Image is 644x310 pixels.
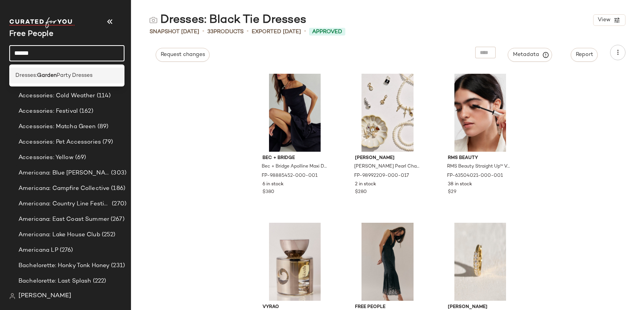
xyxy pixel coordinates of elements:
span: $280 [355,189,367,196]
div: Dresses: Black Tie Dresses [150,12,306,28]
img: 98249055_001_d [349,223,426,301]
span: $380 [262,189,274,196]
span: Accessories: Matcha Green [18,122,96,131]
span: FP-98885452-000-001 [262,173,318,180]
span: [PERSON_NAME] [18,291,71,301]
span: $29 [448,189,456,196]
span: (162) [78,107,93,116]
span: Dresses: [15,71,37,80]
span: • [202,27,204,36]
button: View [593,14,626,26]
span: 38 in stock [448,181,472,188]
button: Request changes [156,48,210,62]
span: (222) [91,277,106,286]
span: Americana: East Coast Summer [18,215,109,224]
img: 98885452_001_a [256,74,334,152]
span: (270) [110,200,126,208]
b: Garden [37,71,57,80]
span: (252) [100,230,116,239]
span: Accessories: Yellow [18,153,74,162]
span: (231) [109,261,125,270]
button: Report [571,48,598,62]
span: Metadata [513,51,548,58]
span: Request changes [160,52,205,58]
img: cfy_white_logo.C9jOOHJF.svg [9,17,75,28]
img: svg%3e [9,293,15,299]
span: (276) [58,246,73,255]
span: Report [575,52,593,58]
span: Party Dresses [57,71,92,80]
span: Americana: Lake House Club [18,230,100,239]
span: Bec + Bridge [262,155,328,162]
span: • [304,27,306,36]
span: Americana LP [18,246,58,255]
span: (114) [95,91,111,100]
span: Bec + Bridge Apolline Maxi Dress at Free People in Black, Size: US 2 [262,163,327,170]
span: (89) [96,122,109,131]
img: 90296161_007_b [256,223,334,301]
span: View [597,17,610,23]
span: Americana: Blue [PERSON_NAME] Baby [18,169,109,178]
span: Accessories: Pet Accessories [18,138,101,147]
span: 6 in stock [262,181,284,188]
span: Bachelorette: Last Splash [18,277,91,286]
span: Snapshot [DATE] [150,28,199,36]
span: RMS Beauty [448,155,513,162]
p: Exported [DATE] [252,28,301,36]
span: Americana: Campfire Collective [18,184,109,193]
button: Metadata [508,48,552,62]
span: Accessories: Festival [18,107,78,116]
img: 44846236_070_b [442,223,519,301]
span: [PERSON_NAME] [355,155,420,162]
span: FP-63504021-000-001 [447,173,503,180]
img: svg%3e [150,16,157,24]
span: Approved [312,28,342,36]
span: (186) [109,184,125,193]
span: (303) [109,169,126,178]
span: Bachelorette: Honky Tonk Honey [18,261,109,270]
img: 63504021_001_0 [442,74,519,152]
span: • [247,27,249,36]
span: Current Company Name [9,30,54,38]
span: Americana: Country Line Festival [18,200,110,208]
span: 2 in stock [355,181,376,188]
span: Accessories: Cold Weather [18,91,95,100]
span: (267) [109,215,124,224]
span: RMS Beauty Straight Up™ Volumizing Peptide Mascara at Free People in Black [447,163,512,170]
span: (79) [101,138,113,147]
span: (69) [74,153,86,162]
span: [PERSON_NAME] Pearl Chain Necklace at Free People in White [354,163,419,170]
span: FP-98992209-000-017 [354,173,409,180]
span: 33 [207,29,214,35]
div: Products [207,28,244,36]
img: 98992209_017_0 [349,74,426,152]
